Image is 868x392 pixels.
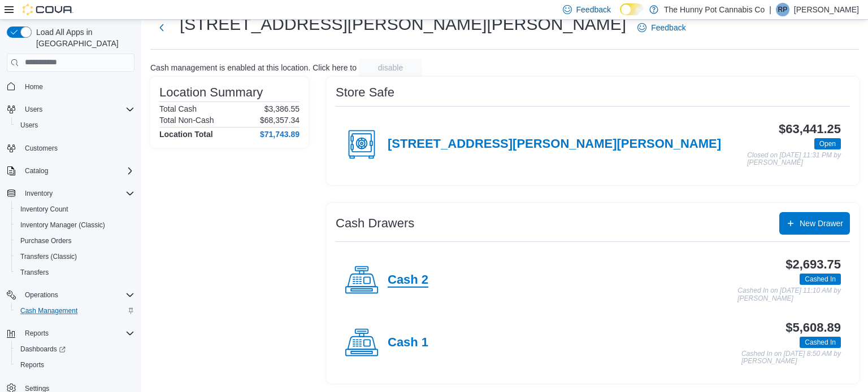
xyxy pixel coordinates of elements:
p: | [769,3,771,16]
span: Dashboards [16,342,134,356]
span: Load All Apps in [GEOGRAPHIC_DATA] [32,27,134,49]
span: Inventory [20,187,134,200]
span: RP [778,3,788,16]
span: Transfers [16,266,134,279]
h4: Cash 1 [388,336,428,350]
span: Operations [20,288,134,302]
span: Inventory Manager (Classic) [20,221,105,230]
h3: $63,441.25 [779,122,841,136]
a: Inventory Count [16,202,73,216]
p: Cash management is enabled at this location. Click here to [150,63,357,72]
a: Customers [20,142,62,155]
a: Purchase Orders [16,234,76,248]
button: Operations [2,287,139,303]
span: Reports [20,327,134,340]
a: Dashboards [16,342,70,356]
span: Open [814,138,841,149]
h4: $71,743.89 [260,130,300,139]
span: Cash Management [20,306,77,315]
span: Transfers (Classic) [16,250,134,263]
span: Dark Mode [620,15,620,16]
span: Cashed In [805,274,836,284]
p: The Hunny Pot Cannabis Co [664,3,765,16]
p: Cashed In on [DATE] 11:10 AM by [PERSON_NAME] [737,287,841,302]
h4: Location Total [159,130,213,139]
span: Reports [16,358,134,372]
a: Feedback [633,16,690,39]
a: Dashboards [11,341,139,357]
button: disable [359,59,422,77]
button: Catalog [2,163,139,179]
a: Inventory Manager (Classic) [16,218,110,232]
h3: $5,608.89 [785,321,841,334]
h3: Cash Drawers [336,217,414,230]
span: Purchase Orders [16,234,134,248]
h3: $2,693.75 [785,258,841,271]
span: Operations [25,290,58,299]
button: Next [150,16,173,39]
button: New Drawer [779,212,850,235]
a: Cash Management [16,304,82,318]
button: Reports [2,325,139,341]
button: Reports [11,357,139,373]
button: Users [20,103,47,116]
h3: Location Summary [159,86,263,99]
p: Cashed In on [DATE] 8:50 AM by [PERSON_NAME] [741,350,841,365]
span: Inventory Manager (Classic) [16,218,134,232]
button: Operations [20,288,63,302]
span: Purchase Orders [20,236,72,245]
button: Inventory Manager (Classic) [11,217,139,233]
a: Users [16,118,42,132]
span: Users [25,105,42,114]
span: Catalog [25,166,48,175]
span: Reports [20,360,44,369]
button: Customers [2,140,139,156]
button: Transfers (Classic) [11,249,139,265]
span: Users [20,103,134,116]
button: Home [2,78,139,95]
span: Cashed In [800,337,841,348]
span: Catalog [20,164,134,178]
h6: Total Cash [159,104,197,113]
span: Home [20,80,134,94]
button: Reports [20,327,53,340]
span: Inventory [25,189,53,198]
h6: Total Non-Cash [159,116,214,125]
p: [PERSON_NAME] [794,3,859,16]
h3: Store Safe [336,86,394,99]
button: Inventory Count [11,201,139,217]
h4: [STREET_ADDRESS][PERSON_NAME][PERSON_NAME] [388,137,721,152]
span: Users [16,118,134,132]
button: Transfers [11,265,139,280]
span: Reports [25,329,49,338]
p: $68,357.34 [260,116,300,125]
span: Cashed In [805,337,836,347]
span: Feedback [576,4,611,15]
div: Roger Pease [776,3,789,16]
span: Feedback [651,22,685,33]
span: Inventory Count [16,202,134,216]
input: Dark Mode [620,3,644,15]
span: Home [25,82,43,91]
button: Purchase Orders [11,233,139,249]
span: Inventory Count [20,205,68,214]
a: Home [20,80,47,94]
span: Users [20,121,38,130]
span: New Drawer [800,218,843,229]
button: Inventory [20,187,57,200]
span: Customers [20,141,134,155]
span: Cashed In [800,274,841,285]
span: Transfers (Classic) [20,252,77,261]
button: Users [11,117,139,133]
a: Transfers (Classic) [16,250,81,263]
button: Cash Management [11,303,139,319]
span: Transfers [20,268,49,277]
a: Reports [16,358,49,372]
p: Closed on [DATE] 11:31 PM by [PERSON_NAME] [747,152,841,167]
h1: [STREET_ADDRESS][PERSON_NAME][PERSON_NAME] [180,13,626,36]
span: Cash Management [16,304,134,318]
a: Transfers [16,266,53,279]
h4: Cash 2 [388,273,428,288]
span: disable [378,62,403,73]
img: Cova [23,4,73,15]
